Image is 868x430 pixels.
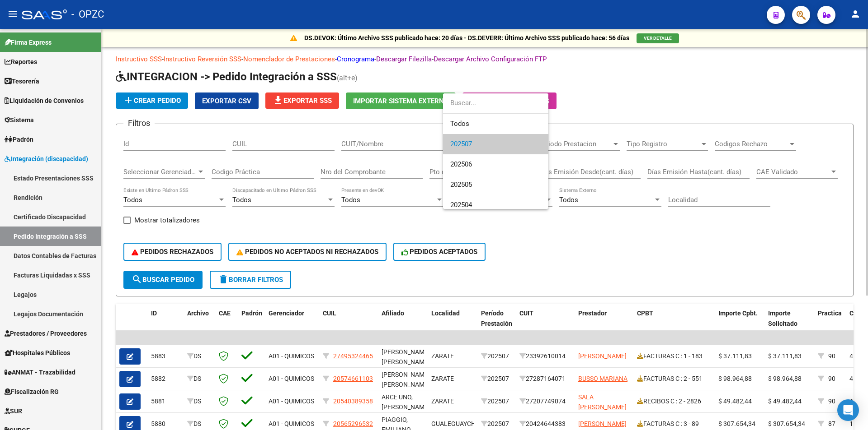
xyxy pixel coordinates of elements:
[837,399,859,421] div: Open Intercom Messenger
[450,140,472,148] span: 202507
[450,201,472,209] span: 202504
[443,93,548,113] input: dropdown search
[450,114,541,134] span: Todos
[450,180,472,189] span: 202505
[450,160,472,168] span: 202506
